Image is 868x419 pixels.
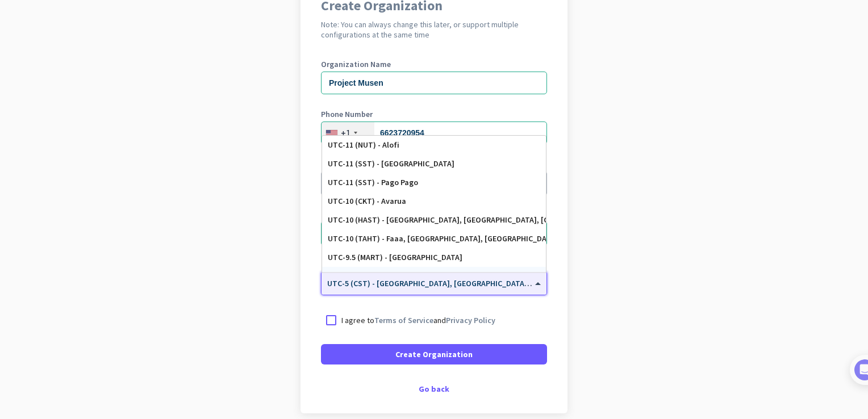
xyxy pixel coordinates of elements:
[321,210,547,218] label: Organization Size (Optional)
[321,19,547,40] h2: Note: You can always change this later, or support multiple configurations at the same time
[328,196,540,206] div: UTC-10 (CKT) - Avarua
[446,315,495,325] a: Privacy Policy
[321,385,547,393] div: Go back
[321,344,547,364] button: Create Organization
[321,260,547,268] label: Organization Time Zone
[341,315,495,326] p: I agree to and
[328,234,540,244] div: UTC-10 (TAHT) - Faaa, [GEOGRAPHIC_DATA], [GEOGRAPHIC_DATA]
[328,253,540,262] div: UTC-9.5 (MART) - [GEOGRAPHIC_DATA]
[328,159,540,169] div: UTC-11 (SST) - [GEOGRAPHIC_DATA]
[374,315,433,325] a: Terms of Service
[395,349,473,360] span: Create Organization
[321,110,547,118] label: Phone Number
[328,271,540,281] div: UTC-9 (GAMT) - [GEOGRAPHIC_DATA]
[321,160,404,168] label: Organization language
[322,136,546,272] div: Options List
[328,178,540,187] div: UTC-11 (SST) - Pago Pago
[328,140,540,150] div: UTC-11 (NUT) - Alofi
[341,127,350,139] div: +1
[321,72,547,94] input: What is the name of your organization?
[321,60,547,68] label: Organization Name
[328,215,540,225] div: UTC-10 (HAST) - [GEOGRAPHIC_DATA], [GEOGRAPHIC_DATA], [GEOGRAPHIC_DATA], [GEOGRAPHIC_DATA]
[321,121,547,144] input: 201-555-0123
